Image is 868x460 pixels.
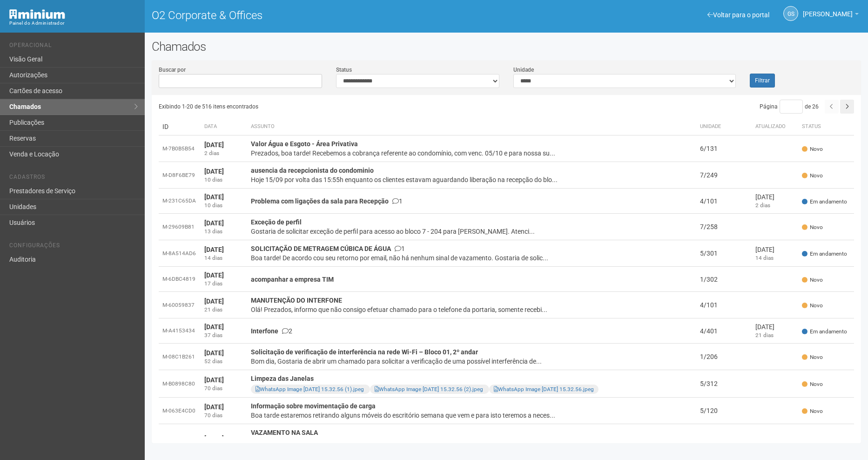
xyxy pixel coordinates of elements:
[803,1,853,18] span: Gabriela Souza
[392,197,403,205] span: 1
[336,66,352,74] label: Status
[159,189,201,214] td: M-231C65DA
[251,149,693,158] div: Prezados, boa tarde! Recebemos a cobrança referente ao condomínio, com venc. 05/10 e para nossa s...
[251,327,278,335] strong: Interfone
[251,429,318,436] strong: VAZAMENTO NA SALA
[755,202,770,209] span: 2 dias
[251,348,478,356] strong: Solicitação de verificação de interferência na rede Wi-Fi – Bloco 01, 2º andar
[204,176,243,184] div: 10 dias
[204,228,243,236] div: 13 dias
[159,135,201,162] td: M-7B0B5B54
[204,271,224,279] strong: [DATE]
[204,168,224,175] strong: [DATE]
[755,192,794,202] div: [DATE]
[251,175,693,184] div: Hoje 15/09 por volta das 15:55h enquanto os clientes estavam aguardando liberação na recepção do ...
[204,149,243,157] div: 2 dias
[696,118,752,135] th: Unidade
[696,214,752,240] td: 7/258
[802,407,823,415] span: Novo
[159,214,201,240] td: M-29609B81
[760,103,819,110] span: Página de 26
[251,197,389,205] strong: Problema com ligações da sala para Recepção
[9,42,138,52] li: Operacional
[251,167,374,174] strong: ausencia da recepcionista do condominio
[251,411,693,420] div: Boa tarde estaremos retirando alguns móveis do escritório semana que vem e para isto teremos a ne...
[696,398,752,424] td: 5/120
[152,9,499,21] h1: O2 Corporate & Offices
[204,298,224,305] strong: [DATE]
[282,327,292,335] span: 2
[204,376,224,384] strong: [DATE]
[755,245,794,254] div: [DATE]
[251,140,358,148] strong: Valor Água e Esgoto - Área Privativa
[755,332,774,338] span: 21 dias
[159,162,201,189] td: M-D8F6BE79
[204,141,224,149] strong: [DATE]
[159,118,201,135] td: ID
[696,189,752,214] td: 4/101
[752,118,798,135] th: Atualizado
[803,12,859,19] a: [PERSON_NAME]
[204,219,224,227] strong: [DATE]
[755,255,774,261] span: 14 dias
[9,9,65,19] img: Minium
[802,353,823,361] span: Novo
[9,242,138,252] li: Configurações
[201,118,247,135] th: Data
[696,344,752,370] td: 1/206
[204,349,224,357] strong: [DATE]
[247,118,696,135] th: Assunto
[159,267,201,292] td: M-6DBC4819
[159,66,186,74] label: Buscar por
[159,344,201,370] td: M-08C1B261
[251,357,693,366] div: Bom dia, Gostaria de abrir um chamado para solicitar a verificação de uma possível interferência ...
[798,118,854,135] th: Status
[204,254,243,262] div: 14 dias
[251,227,693,236] div: Gostaria de solicitar exceção de perfil para acesso ao bloco 7 - 204 para [PERSON_NAME]. Atenci...
[159,100,507,114] div: Exibindo 1-20 de 516 itens encontrados
[204,385,243,392] div: 70 dias
[707,11,769,19] a: Voltar para o portal
[256,386,364,392] a: WhatsApp Image [DATE] 15.32.56 (1).jpeg
[696,370,752,398] td: 5/312
[802,380,823,388] span: Novo
[251,276,334,283] strong: acompanhar a empresa TIM
[204,246,224,253] strong: [DATE]
[802,276,823,284] span: Novo
[251,402,376,410] strong: Informação sobre movimentação de carga
[204,403,224,411] strong: [DATE]
[375,386,483,392] a: WhatsApp Image [DATE] 15.32.56 (2).jpeg
[204,193,224,201] strong: [DATE]
[802,145,823,153] span: Novo
[802,198,847,206] span: Em andamento
[755,322,794,331] div: [DATE]
[513,66,534,74] label: Unidade
[159,398,201,424] td: M-063E4CD0
[204,435,224,442] strong: [DATE]
[802,172,823,180] span: Novo
[204,202,243,210] div: 10 dias
[494,386,594,392] a: WhatsApp Image [DATE] 15.32.56.jpeg
[152,40,861,54] h2: Chamados
[696,240,752,267] td: 5/301
[251,218,302,226] strong: Exceção de perfil
[802,223,823,231] span: Novo
[696,162,752,189] td: 7/249
[204,358,243,365] div: 52 dias
[395,245,405,252] span: 1
[159,240,201,267] td: M-8A514AD6
[251,305,693,314] div: Olá! Prezados, informo que não consigo efetuar chamado para o telefone da portaria, somente receb...
[204,412,243,419] div: 70 dias
[696,292,752,318] td: 4/101
[696,267,752,292] td: 1/302
[159,292,201,318] td: M-60059837
[802,302,823,310] span: Novo
[251,245,391,252] strong: SOLICITAÇÃO DE METRAGEM CÚBICA DE ÁGUA
[204,280,243,288] div: 17 dias
[204,331,243,339] div: 37 dias
[9,174,138,183] li: Cadastros
[159,318,201,344] td: M-A4153434
[204,306,243,314] div: 21 dias
[204,323,224,331] strong: [DATE]
[696,318,752,344] td: 4/401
